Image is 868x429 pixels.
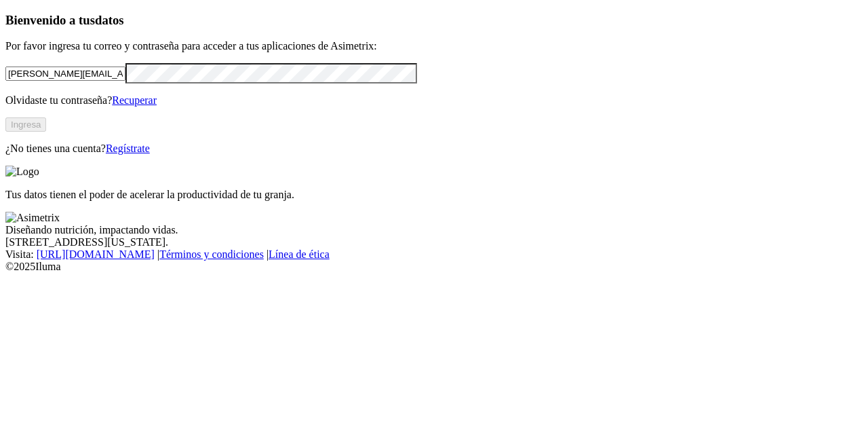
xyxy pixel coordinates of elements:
[269,248,330,260] a: Línea de ética
[5,117,46,132] button: Ingresa
[5,224,863,236] div: Diseñando nutrición, impactando vidas.
[5,94,863,107] p: Olvidaste tu contraseña?
[5,236,863,248] div: [STREET_ADDRESS][US_STATE].
[5,13,863,28] h3: Bienvenido a tus
[106,143,150,154] a: Regístrate
[37,248,155,260] a: [URL][DOMAIN_NAME]
[5,166,39,178] img: Logo
[159,248,264,260] a: Términos y condiciones
[5,212,60,224] img: Asimetrix
[5,248,863,261] div: Visita : | |
[5,67,125,81] input: Tu correo
[5,189,863,201] p: Tus datos tienen el poder de acelerar la productividad de tu granja.
[5,40,863,52] p: Por favor ingresa tu correo y contraseña para acceder a tus aplicaciones de Asimetrix:
[112,94,157,106] a: Recuperar
[5,143,863,155] p: ¿No tienes una cuenta?
[95,13,124,27] span: datos
[5,261,863,273] div: © 2025 Iluma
